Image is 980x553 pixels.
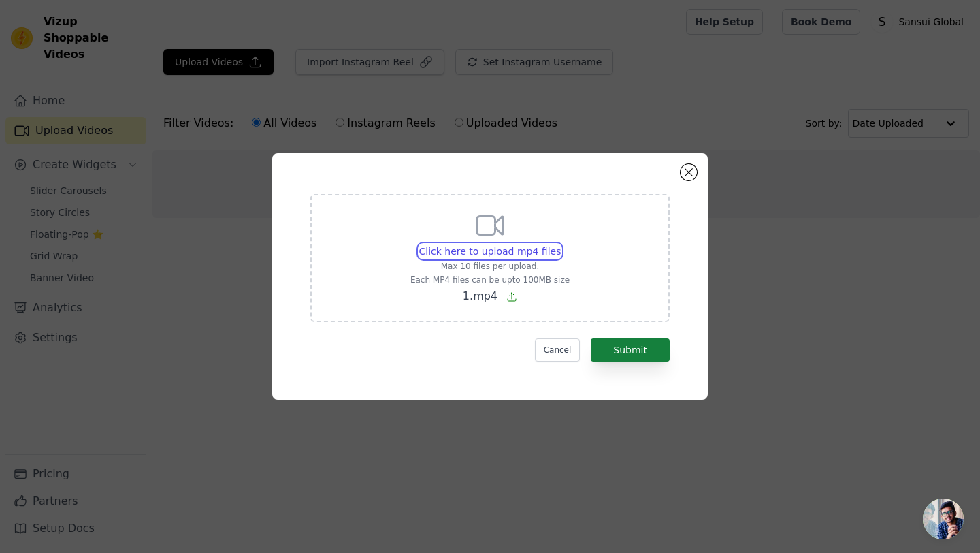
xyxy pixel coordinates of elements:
button: Submit [591,338,670,362]
span: Click here to upload mp4 files [419,246,561,257]
button: Cancel [535,338,581,362]
button: Close modal [681,164,697,180]
span: 1.mp4 [463,289,497,302]
div: Open chat [923,499,964,539]
p: Max 10 files per upload. [410,261,570,272]
p: Each MP4 files can be upto 100MB size [410,274,570,285]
